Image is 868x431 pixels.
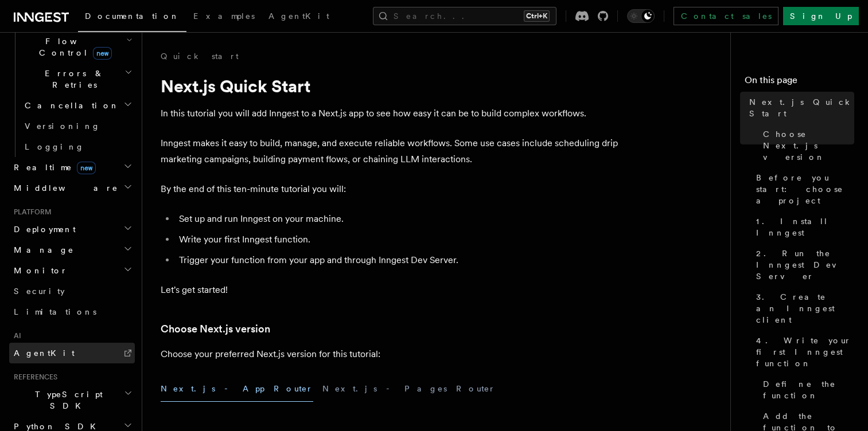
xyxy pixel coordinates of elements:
[752,167,854,211] a: Before you start: choose a project
[9,244,74,256] span: Manage
[20,36,126,58] span: Flow Control
[193,11,255,21] span: Examples
[9,178,135,198] button: Middleware
[25,122,100,131] span: Versioning
[745,92,854,124] a: Next.js Quick Start
[20,68,124,91] span: Errors & Retries
[749,96,854,119] span: Next.js Quick Start
[763,378,854,401] span: Define the function
[9,373,57,382] span: References
[14,307,96,316] span: Limitations
[9,162,96,173] span: Realtime
[524,10,550,22] kbd: Ctrl+K
[186,3,262,31] a: Examples
[161,346,620,362] p: Choose your preferred Next.js version for this tutorial:
[9,157,135,178] button: Realtimenew
[627,9,655,23] button: Toggle dark mode
[78,3,186,32] a: Documentation
[161,50,239,62] a: Quick start
[752,243,854,287] a: 2. Run the Inngest Dev Server
[9,240,135,260] button: Manage
[268,11,329,21] span: AgentKit
[9,207,52,217] span: Platform
[9,224,76,235] span: Deployment
[756,215,854,238] span: 1. Install Inngest
[752,211,854,243] a: 1. Install Inngest
[758,374,854,406] a: Define the function
[161,181,620,197] p: By the end of this ten-minute tutorial you will:
[14,348,75,358] span: AgentKit
[756,291,854,326] span: 3. Create an Inngest client
[20,31,135,63] button: Flow Controlnew
[20,95,135,116] button: Cancellation
[756,335,854,369] span: 4. Write your first Inngest function
[161,76,620,96] h1: Next.js Quick Start
[20,116,135,136] a: Versioning
[176,232,620,248] li: Write your first Inngest function.
[9,265,68,276] span: Monitor
[161,376,313,402] button: Next.js - App Router
[9,182,118,194] span: Middleware
[14,287,65,296] span: Security
[756,248,854,282] span: 2. Run the Inngest Dev Server
[20,136,135,157] a: Logging
[752,330,854,374] a: 4. Write your first Inngest function
[674,7,779,25] a: Contact sales
[20,100,119,111] span: Cancellation
[783,7,859,25] a: Sign Up
[763,128,854,163] span: Choose Next.js version
[9,301,135,322] a: Limitations
[756,172,854,206] span: Before you start: choose a project
[9,343,135,363] a: AgentKit
[93,47,112,60] span: new
[9,260,135,281] button: Monitor
[9,384,135,416] button: TypeScript SDK
[25,142,84,151] span: Logging
[77,162,96,174] span: new
[9,389,124,412] span: TypeScript SDK
[176,211,620,227] li: Set up and run Inngest on your machine.
[373,7,556,25] button: Search...Ctrl+K
[161,135,620,167] p: Inngest makes it easy to build, manage, and execute reliable workflows. Some use cases include sc...
[9,281,135,301] a: Security
[758,124,854,167] a: Choose Next.js version
[85,11,180,21] span: Documentation
[9,219,135,240] button: Deployment
[161,282,620,298] p: Let's get started!
[176,252,620,268] li: Trigger your function from your app and through Inngest Dev Server.
[20,63,135,95] button: Errors & Retries
[745,73,854,92] h4: On this page
[752,287,854,330] a: 3. Create an Inngest client
[161,321,270,337] a: Choose Next.js version
[161,105,620,122] p: In this tutorial you will add Inngest to a Next.js app to see how easy it can be to build complex...
[262,3,336,31] a: AgentKit
[322,376,496,402] button: Next.js - Pages Router
[9,331,21,340] span: AI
